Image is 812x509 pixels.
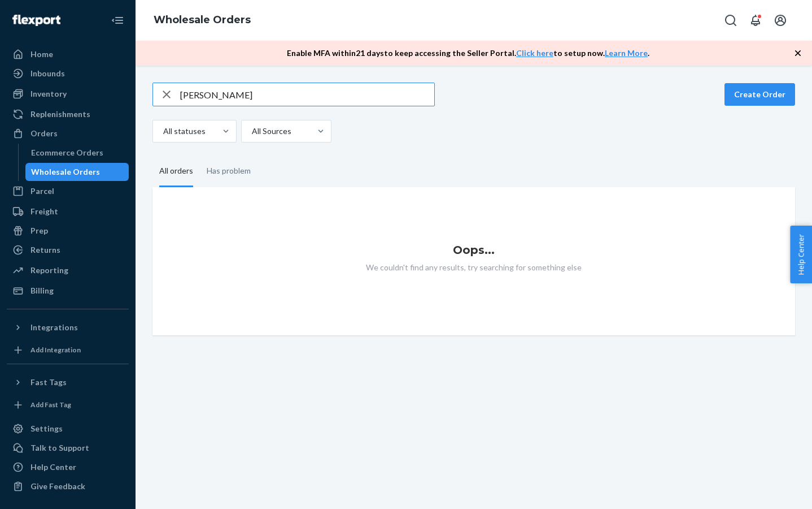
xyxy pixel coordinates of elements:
p: We couldn't find any results, try searching for something else [152,262,795,273]
div: Add Integration [30,345,81,355]
div: Help Center [30,461,76,473]
ol: breadcrumbs [145,4,260,37]
div: Settings [30,423,63,434]
button: Close Navigation [106,9,129,32]
a: Home [7,45,129,63]
div: Prep [30,225,48,236]
button: Open Search Box [719,9,742,32]
a: Wholesale Orders [154,14,251,26]
input: All Sources [251,126,252,137]
div: Reporting [30,265,68,276]
a: Inbounds [7,64,129,83]
a: Learn More [605,48,648,58]
a: Add Fast Tag [7,396,129,414]
a: Orders [7,124,129,143]
div: Has problem [207,156,251,186]
button: Open notifications [744,9,767,32]
div: All orders [159,156,193,187]
div: Add Fast Tag [30,400,71,409]
a: Help Center [7,458,129,476]
div: Freight [30,206,58,217]
button: Integrations [7,318,129,337]
a: Click here [516,48,553,58]
a: Settings [7,420,129,438]
a: Parcel [7,182,129,200]
a: Prep [7,222,129,240]
div: Wholesale Orders [31,166,100,178]
h1: Oops... [152,244,795,256]
p: Enable MFA within 21 days to keep accessing the Seller Portal. to setup now. . [287,48,649,59]
a: Ecommerce Orders [25,144,129,162]
a: Wholesale Orders [25,163,129,181]
div: Fast Tags [30,377,67,388]
div: Orders [30,128,58,139]
div: Give Feedback [30,481,85,492]
div: Inbounds [30,68,65,79]
a: Replenishments [7,105,129,123]
a: Reporting [7,261,129,279]
div: Home [30,49,53,60]
button: Create Order [724,83,795,106]
button: Talk to Support [7,439,129,457]
button: Give Feedback [7,477,129,495]
div: Ecommerce Orders [31,147,103,158]
a: Inventory [7,85,129,103]
div: Replenishments [30,109,90,120]
input: Search orders [180,83,434,106]
button: Help Center [790,226,812,283]
a: Returns [7,241,129,259]
img: Flexport logo [12,15,60,26]
div: Returns [30,244,60,256]
button: Open account menu [769,9,792,32]
div: Talk to Support [30,442,89,454]
div: Billing [30,285,54,296]
button: Fast Tags [7,373,129,391]
a: Freight [7,202,129,221]
a: Add Integration [7,341,129,359]
div: Inventory [30,88,67,100]
iframe: Opens a widget where you can chat to one of our agents [739,475,801,503]
input: All statuses [162,126,163,137]
div: Integrations [30,322,78,333]
a: Billing [7,282,129,300]
div: Parcel [30,186,54,197]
